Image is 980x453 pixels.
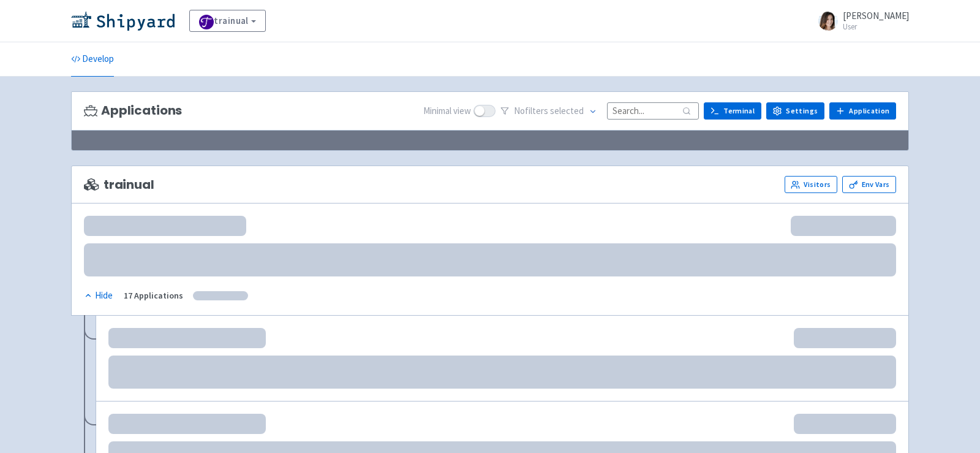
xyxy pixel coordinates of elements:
[550,105,584,116] span: selected
[71,11,175,31] img: Shipyard logo
[785,176,837,193] a: Visitors
[829,102,896,120] a: Application
[423,104,471,118] span: Minimal view
[71,42,114,77] a: Develop
[607,102,699,119] input: Search...
[704,102,761,120] a: Terminal
[766,102,824,120] a: Settings
[842,176,896,193] a: Env Vars
[84,104,182,118] h3: Applications
[84,289,113,303] div: Hide
[811,11,909,31] a: [PERSON_NAME] User
[843,23,909,31] small: User
[84,289,114,303] button: Hide
[514,104,584,118] span: No filter s
[843,10,909,21] span: [PERSON_NAME]
[189,10,266,32] a: trainual
[124,289,183,303] div: 17 Applications
[84,178,154,192] span: trainual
